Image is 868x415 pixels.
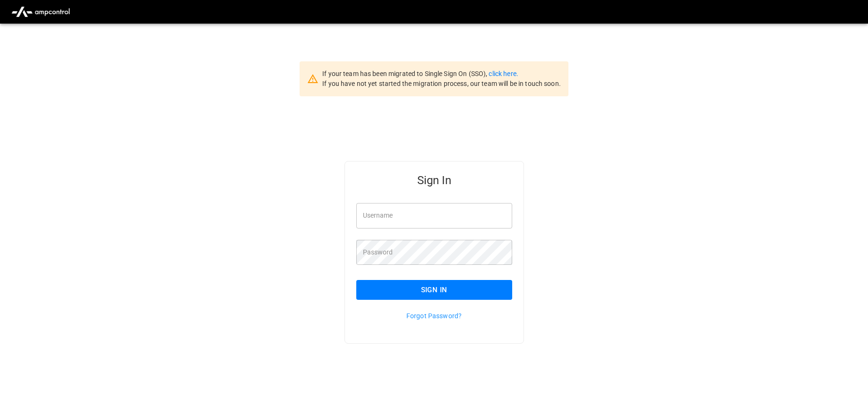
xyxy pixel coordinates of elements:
h5: Sign In [356,173,512,188]
span: If your team has been migrated to Single Sign On (SSO), [322,70,489,77]
a: click here. [489,70,518,77]
img: ampcontrol.io logo [8,3,74,21]
button: Sign In [356,280,512,300]
p: Forgot Password? [356,311,512,321]
span: If you have not yet started the migration process, our team will be in touch soon. [322,80,561,87]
